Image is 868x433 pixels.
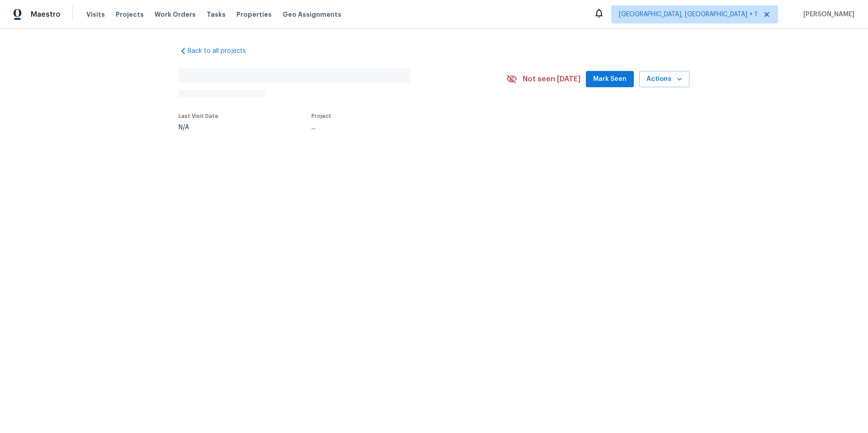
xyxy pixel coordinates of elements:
[116,10,144,19] span: Projects
[593,74,627,85] span: Mark Seen
[639,71,689,88] button: Actions
[207,11,226,18] span: Tasks
[31,10,61,19] span: Maestro
[646,74,682,85] span: Actions
[586,71,634,88] button: Mark Seen
[800,10,854,19] span: [PERSON_NAME]
[155,10,196,19] span: Work Orders
[179,124,218,131] div: N/A
[179,47,265,56] a: Back to all projects
[179,113,218,119] span: Last Visit Date
[236,10,272,19] span: Properties
[523,75,580,84] span: Not seen [DATE]
[619,10,757,19] span: [GEOGRAPHIC_DATA], [GEOGRAPHIC_DATA] + 1
[311,124,485,131] div: ...
[86,10,105,19] span: Visits
[311,113,331,119] span: Project
[283,10,341,19] span: Geo Assignments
